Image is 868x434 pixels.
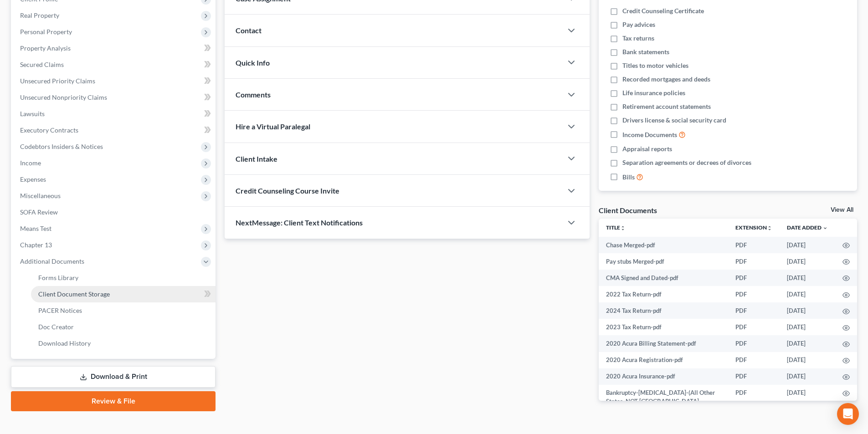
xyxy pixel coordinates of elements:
td: Bankruptcy-[MEDICAL_DATA]-(All Other States, NOT [GEOGRAPHIC_DATA], [GEOGRAPHIC_DATA], or OH)-Ch7... [599,385,728,427]
td: Pay stubs Merged-pdf [599,253,728,270]
span: Bills [622,173,635,182]
td: 2023 Tax Return-pdf [599,319,728,335]
td: PDF [728,237,780,253]
a: Titleunfold_more [606,224,626,231]
a: Client Document Storage [31,286,216,302]
td: [DATE] [780,319,835,335]
td: PDF [728,385,780,427]
span: Real Property [20,11,59,19]
td: PDF [728,270,780,286]
td: [DATE] [780,270,835,286]
span: NextMessage: Client Text Notifications [236,218,363,227]
span: Means Test [20,225,51,232]
span: Income Documents [622,130,677,139]
span: Titles to motor vehicles [622,61,688,70]
span: SOFA Review [20,208,58,216]
span: Quick Info [236,58,270,67]
a: Secured Claims [13,56,216,73]
span: Client Intake [236,154,277,163]
span: Lawsuits [20,110,45,117]
span: Unsecured Nonpriority Claims [20,93,107,101]
td: [DATE] [780,237,835,253]
span: Forms Library [38,274,78,281]
td: PDF [728,302,780,319]
td: 2020 Acura Registration-pdf [599,352,728,368]
span: Personal Property [20,28,72,36]
span: Bank statements [622,47,669,56]
td: 2020 Acura Insurance-pdf [599,368,728,385]
td: [DATE] [780,385,835,427]
td: PDF [728,335,780,352]
span: Property Analysis [20,44,71,52]
span: Drivers license & social security card [622,116,726,125]
a: Review & File [11,391,216,411]
td: PDF [728,286,780,302]
a: Property Analysis [13,40,216,56]
i: unfold_more [620,225,626,231]
span: Recorded mortgages and deeds [622,75,710,84]
td: [DATE] [780,302,835,319]
span: Credit Counseling Certificate [622,6,704,15]
a: PACER Notices [31,302,216,319]
a: Download & Print [11,366,216,388]
a: Unsecured Nonpriority Claims [13,89,216,106]
span: Executory Contracts [20,126,78,134]
span: Chapter 13 [20,241,52,249]
td: [DATE] [780,286,835,302]
span: Life insurance policies [622,88,685,97]
i: expand_more [822,225,828,231]
td: PDF [728,368,780,385]
a: Forms Library [31,270,216,286]
a: View All [831,207,853,213]
i: unfold_more [767,225,772,231]
span: Credit Counseling Course Invite [236,186,339,195]
a: Unsecured Priority Claims [13,73,216,89]
span: Miscellaneous [20,192,61,199]
td: [DATE] [780,335,835,352]
td: Chase Merged-pdf [599,237,728,253]
span: Download History [38,339,91,347]
span: Additional Documents [20,257,84,265]
a: Date Added expand_more [787,224,828,231]
td: 2024 Tax Return-pdf [599,302,728,319]
td: 2020 Acura Billing Statement-pdf [599,335,728,352]
span: PACER Notices [38,306,82,314]
td: PDF [728,319,780,335]
span: Expenses [20,175,46,183]
td: [DATE] [780,253,835,270]
span: Retirement account statements [622,102,711,111]
span: Hire a Virtual Paralegal [236,122,310,131]
span: Secured Claims [20,61,64,68]
a: SOFA Review [13,204,216,220]
td: 2022 Tax Return-pdf [599,286,728,302]
span: Client Document Storage [38,290,110,298]
a: Lawsuits [13,106,216,122]
a: Extensionunfold_more [735,224,772,231]
span: Separation agreements or decrees of divorces [622,158,751,167]
td: PDF [728,253,780,270]
span: Income [20,159,41,167]
span: Appraisal reports [622,144,672,153]
td: [DATE] [780,368,835,385]
span: Codebtors Insiders & Notices [20,143,103,150]
span: Pay advices [622,20,655,29]
td: [DATE] [780,352,835,368]
a: Doc Creator [31,319,216,335]
span: Comments [236,90,271,99]
a: Download History [31,335,216,352]
div: Client Documents [599,205,657,215]
span: Doc Creator [38,323,74,331]
span: Contact [236,26,262,35]
td: PDF [728,352,780,368]
td: CMA Signed and Dated-pdf [599,270,728,286]
a: Executory Contracts [13,122,216,138]
span: Tax returns [622,34,654,43]
div: Open Intercom Messenger [837,403,859,425]
span: Unsecured Priority Claims [20,77,95,85]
